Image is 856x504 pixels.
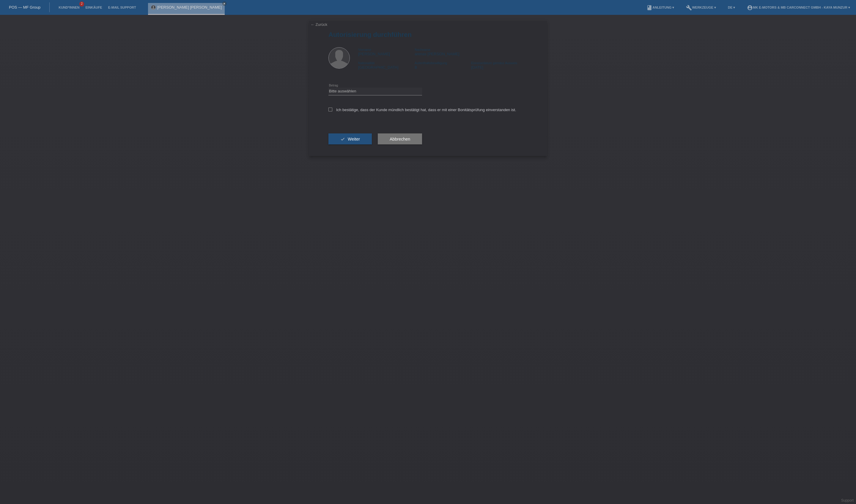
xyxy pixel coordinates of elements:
[358,61,374,65] span: Nationalität
[390,137,410,141] span: Abbrechen
[378,133,422,145] button: Abbrechen
[328,31,528,38] h1: Autorisierung durchführen
[82,6,105,9] a: Einkäufe
[358,61,415,70] div: [GEOGRAPHIC_DATA]
[686,5,692,11] i: build
[348,137,360,141] span: Weiter
[725,6,738,9] a: DE ▾
[744,6,853,9] a: account_circleMK E-MOTORS & MB CarConnect GmbH - Kaya Munzur ▾
[328,108,516,112] label: Ich bestätige, dass der Kunde mündlich bestätigt hat, dass er mit einer Bonitätsprüfung einversta...
[222,1,226,6] a: close
[223,2,226,5] i: close
[157,5,222,10] a: [PERSON_NAME] [PERSON_NAME]
[683,6,719,9] a: buildWerkzeuge ▾
[328,133,372,145] button: check Weiter
[311,22,327,27] a: ← Zurück
[9,5,40,10] a: POS — MF Group
[105,6,139,9] a: E-Mail Support
[643,6,677,9] a: bookAnleitung ▾
[415,61,447,65] span: Aufenthaltsbewilligung
[471,61,517,65] span: Einreisedatum gemäss Ausweis
[415,48,430,51] span: Nachname
[56,6,82,9] a: Kund*innen
[340,137,345,141] i: check
[358,47,415,56] div: [PERSON_NAME]
[747,5,753,11] i: account_circle
[358,48,371,51] span: Vorname
[415,47,471,56] div: arenas [PERSON_NAME]
[646,5,652,11] i: book
[79,1,84,7] span: 2
[471,61,528,70] div: [DATE]
[841,498,854,503] a: Support
[415,61,471,70] div: B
